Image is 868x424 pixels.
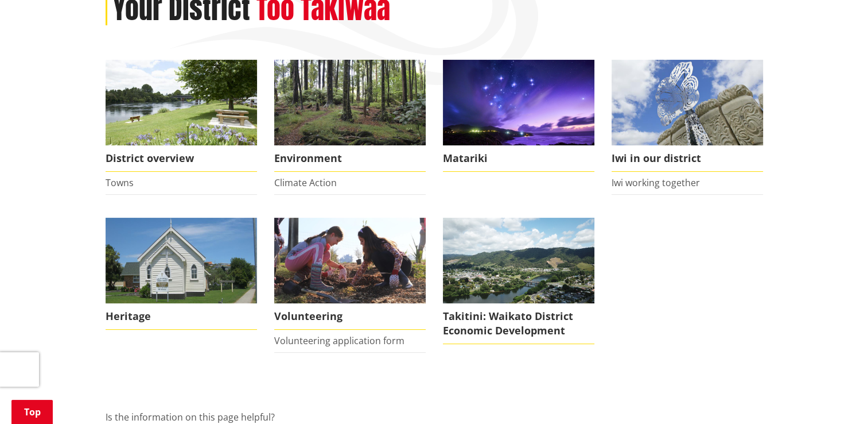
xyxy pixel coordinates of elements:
[443,60,594,172] a: Matariki
[106,218,257,303] img: Raglan Church
[274,218,426,303] img: volunteer icon
[106,410,763,424] p: Is the information on this page helpful?
[443,303,594,344] span: Takitini: Waikato District Economic Development
[815,376,857,417] iframe: Messenger Launcher
[274,218,426,330] a: volunteer icon Volunteering
[106,145,257,172] span: District overview
[11,400,53,424] a: Top
[443,218,594,303] img: ngaaruawaahia
[106,218,257,330] a: Raglan Church Heritage
[443,218,594,344] a: Takitini: Waikato District Economic Development
[612,176,700,189] a: Iwi working together
[443,60,594,145] img: Matariki over Whiaangaroa
[443,145,594,172] span: Matariki
[612,60,763,172] a: Turangawaewae Ngaruawahia Iwi in our district
[106,303,257,330] span: Heritage
[274,334,404,347] a: Volunteering application form
[106,176,134,189] a: Towns
[612,60,763,145] img: Turangawaewae Ngaruawahia
[274,176,337,189] a: Climate Action
[106,60,257,145] img: Ngaruawahia 0015
[612,145,763,172] span: Iwi in our district
[274,60,426,145] img: biodiversity- Wright's Bush_16x9 crop
[106,60,257,172] a: Ngaruawahia 0015 District overview
[274,60,426,172] a: Environment
[274,145,426,172] span: Environment
[274,303,426,330] span: Volunteering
